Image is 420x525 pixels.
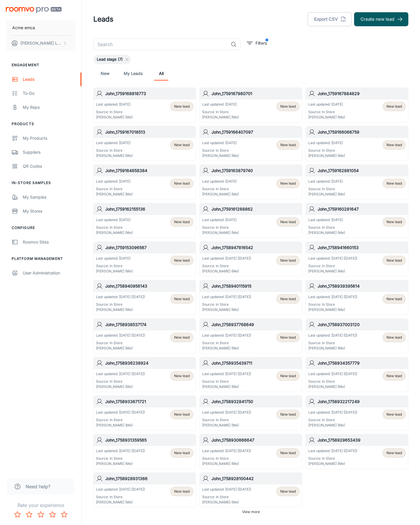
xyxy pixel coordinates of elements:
span: New lead [386,412,402,417]
div: Roomvo Sites [23,239,76,245]
a: John_1758928100442Last updated: [DATE] ([DATE])Source: In Store[PERSON_NAME] (Me)New lead [199,473,302,508]
p: Source: In Store [308,340,357,346]
a: All [154,66,168,80]
p: Source: In Store [308,263,357,269]
a: John_1758930666647Last updated: [DATE] ([DATE])Source: In Store[PERSON_NAME] (Me)New lead [199,434,302,469]
p: [PERSON_NAME] (Me) [202,500,251,505]
h6: John_1758947816542 [211,244,300,251]
p: Source: In Store [308,302,357,307]
a: John_1758935439711Last updated: [DATE] ([DATE])Source: In Store[PERSON_NAME] (Me)New lead [199,357,302,392]
input: Search [93,38,228,50]
span: New lead [386,296,402,302]
p: Source: In Store [202,417,251,423]
span: New lead [280,489,296,494]
a: John_1758937768649Last updated: [DATE] ([DATE])Source: In Store[PERSON_NAME] (Me)New lead [199,318,302,353]
p: [PERSON_NAME] (Me) [96,230,133,235]
p: Source: In Store [202,379,251,384]
p: Source: In Store [308,109,345,115]
span: New lead [174,219,190,225]
div: Lead stage (7) [93,55,131,64]
p: [PERSON_NAME] (Me) [96,423,145,428]
button: Acme emca [6,20,76,35]
p: [PERSON_NAME] (Me) [308,153,345,158]
h6: John_1759153096567 [105,244,193,251]
h6: John_1759167884829 [318,90,406,97]
h6: John_1759163879740 [211,167,300,174]
p: [PERSON_NAME] (Me) [202,307,251,312]
p: Last updated: [DATE] [202,217,239,223]
a: John_1759163879740Last updated: [DATE]Source: In Store[PERSON_NAME] (Me)New lead [199,164,302,199]
a: John_1758933671721Last updated: [DATE] ([DATE])Source: In Store[PERSON_NAME] (Me)New lead [93,395,196,430]
h6: John_1759167018513 [105,129,193,135]
p: [PERSON_NAME] (Me) [308,346,357,351]
a: John_1758940115915Last updated: [DATE] ([DATE])Source: In Store[PERSON_NAME] (Me)New lead [199,280,302,315]
h6: John_1758940115915 [211,283,300,289]
button: View more [240,508,262,516]
span: New lead [174,296,190,302]
span: New lead [386,373,402,379]
p: [PERSON_NAME] (Me) [308,423,357,428]
div: To-do [23,90,76,97]
span: New lead [280,373,296,379]
a: John_1759162881054Last updated: [DATE]Source: In Store[PERSON_NAME] (Me)New lead [306,164,408,199]
p: Source: In Store [202,186,239,192]
p: [PERSON_NAME] (Me) [202,192,239,197]
span: New lead [174,412,190,417]
p: Last updated: [DATE] [96,256,133,261]
p: Last updated: [DATE] ([DATE]) [202,333,251,338]
span: New lead [174,258,190,263]
a: John_1758929653439Last updated: [DATE] ([DATE])Source: In Store[PERSON_NAME] (Me)New lead [306,434,408,469]
span: New lead [386,450,402,456]
p: Last updated: [DATE] ([DATE]) [202,371,251,377]
h6: John_1758929653439 [318,437,406,443]
p: Last updated: [DATE] [202,102,239,107]
span: Need help? [26,483,50,490]
p: [PERSON_NAME] (Me) [202,346,251,351]
p: Last updated: [DATE] ([DATE]) [308,371,357,377]
p: [PERSON_NAME] (Me) [96,500,145,505]
p: Last updated: [DATE] ([DATE]) [308,294,357,300]
div: My Samples [23,194,76,200]
span: New lead [386,219,402,225]
p: [PERSON_NAME] (Me) [308,461,357,466]
span: New lead [280,104,296,109]
a: John_1759162155136Last updated: [DATE]Source: In Store[PERSON_NAME] (Me)New lead [93,203,196,238]
span: New lead [174,373,190,379]
p: Acme emca [12,24,35,31]
div: QR Codes [23,163,76,169]
p: Last updated: [DATE] [202,140,239,146]
p: Source: In Store [202,148,239,153]
p: [PERSON_NAME] (Me) [308,192,345,197]
p: Source: In Store [308,225,345,230]
a: John_1758932217249Last updated: [DATE] ([DATE])Source: In Store[PERSON_NAME] (Me)New lead [306,395,408,430]
a: My Leads [124,66,143,80]
p: Last updated: [DATE] ([DATE]) [202,294,251,300]
span: New lead [386,181,402,186]
span: New lead [280,142,296,148]
a: John_1758938537174Last updated: [DATE] ([DATE])Source: In Store[PERSON_NAME] (Me)New lead [93,318,196,353]
button: filter [245,38,268,48]
p: Source: In Store [202,494,251,500]
a: John_1758934357779Last updated: [DATE] ([DATE])Source: In Store[PERSON_NAME] (Me)New lead [306,357,408,392]
p: Source: In Store [202,302,251,307]
p: Last updated: [DATE] ([DATE]) [96,333,145,338]
p: [PERSON_NAME] (Me) [308,269,357,274]
p: Last updated: [DATE] ([DATE]) [96,448,145,454]
span: New lead [280,412,296,417]
span: New lead [174,335,190,340]
span: New lead [280,258,296,263]
span: Lead stage (7) [93,57,126,62]
a: John_1758928931366Last updated: [DATE] ([DATE])Source: In Store[PERSON_NAME] (Me)New lead [93,473,196,508]
span: New lead [280,296,296,302]
p: Source: In Store [96,186,133,192]
p: Source: In Store [308,456,357,461]
h6: John_1758932841750 [211,398,300,405]
div: Suppliers [23,149,76,155]
a: John_1758941660153Last updated: [DATE] ([DATE])Source: In Store[PERSON_NAME] (Me)New lead [306,242,408,276]
span: New lead [280,335,296,340]
h6: John_1759167980701 [211,90,300,97]
span: New lead [280,450,296,456]
p: Last updated: [DATE] [96,140,133,146]
span: New lead [386,258,402,263]
p: Filters [256,40,267,46]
